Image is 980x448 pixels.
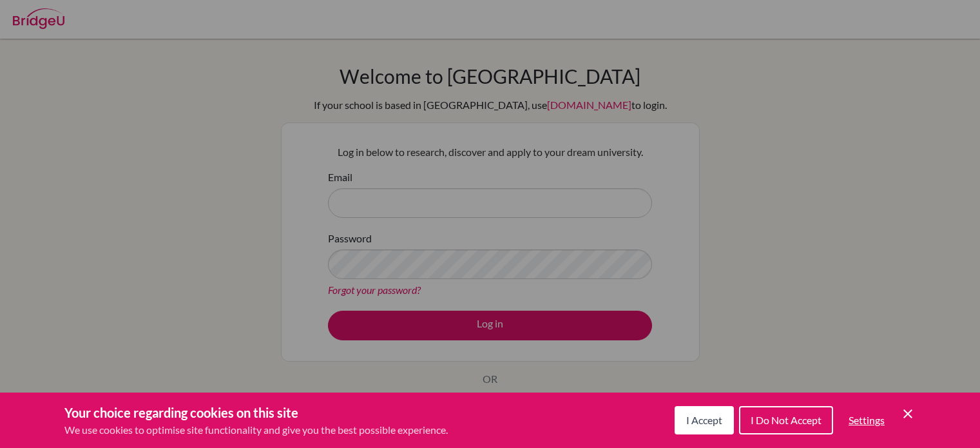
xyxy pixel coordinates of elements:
button: I Do Not Accept [739,406,833,434]
button: Settings [838,407,895,433]
span: I Accept [686,414,722,426]
p: We use cookies to optimise site functionality and give you the best possible experience. [64,422,448,438]
span: I Do Not Accept [751,414,821,426]
button: Save and close [900,406,916,422]
span: Settings [849,414,885,426]
button: I Accept [675,406,734,434]
h3: Your choice regarding cookies on this site [64,403,448,422]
